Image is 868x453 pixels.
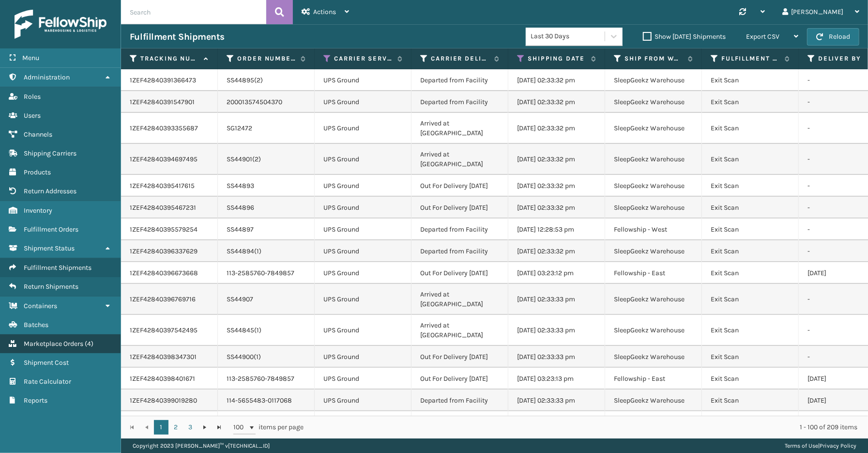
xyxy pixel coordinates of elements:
[315,262,411,284] td: UPS Ground
[227,295,253,303] a: SS44907
[702,197,799,219] td: Exit Scan
[702,240,799,262] td: Exit Scan
[227,155,261,163] a: SS44901(2)
[508,346,605,368] td: [DATE] 02:33:33 pm
[334,54,393,63] label: Carrier Service
[411,240,508,262] td: Departed from Facility
[508,175,605,197] td: [DATE] 02:33:32 pm
[121,240,218,262] td: 1ZEF42840396337629
[154,420,168,435] a: 1
[605,91,702,113] td: SleepGeekz Warehouse
[605,69,702,91] td: SleepGeekz Warehouse
[24,225,78,234] span: Fulfillment Orders
[227,269,294,277] a: 113-2585760-7849857
[785,438,856,453] div: |
[24,321,48,329] span: Batches
[168,420,183,435] a: 2
[24,149,76,157] span: Shipping Carriers
[508,368,605,390] td: [DATE] 03:23:13 pm
[721,54,780,63] label: Fulfillment Order Status
[605,315,702,346] td: SleepGeekz Warehouse
[121,411,218,433] td: 1ZEF42840399022445
[702,390,799,411] td: Exit Scan
[133,438,270,453] p: Copyright 2023 [PERSON_NAME]™ v [TECHNICAL_ID]
[121,262,218,284] td: 1ZEF42840396673668
[508,113,605,144] td: [DATE] 02:33:32 pm
[315,175,411,197] td: UPS Ground
[24,73,70,81] span: Administration
[411,390,508,411] td: Departed from Facility
[140,54,199,63] label: Tracking Number
[807,28,859,46] button: Reload
[605,284,702,315] td: SleepGeekz Warehouse
[313,8,336,16] span: Actions
[22,54,39,62] span: Menu
[227,203,254,212] a: SS44896
[315,368,411,390] td: UPS Ground
[605,240,702,262] td: SleepGeekz Warehouse
[605,113,702,144] td: SleepGeekz Warehouse
[605,175,702,197] td: SleepGeekz Warehouse
[24,111,41,120] span: Users
[237,54,296,63] label: Order Number
[702,284,799,315] td: Exit Scan
[411,262,508,284] td: Out For Delivery [DATE]
[85,340,93,348] span: ( 4 )
[508,197,605,219] td: [DATE] 02:33:32 pm
[130,31,225,43] h3: Fulfillment Shipments
[227,326,261,334] a: SS44845(1)
[227,182,254,190] a: SS44893
[201,423,209,431] span: Go to the next page
[227,396,292,405] a: 114-5655483-0117068
[431,54,489,63] label: Carrier Delivery Status
[605,144,702,175] td: SleepGeekz Warehouse
[24,168,51,176] span: Products
[785,442,818,449] a: Terms of Use
[411,315,508,346] td: Arrived at [GEOGRAPHIC_DATA]
[315,240,411,262] td: UPS Ground
[121,284,218,315] td: 1ZEF42840396769716
[702,368,799,390] td: Exit Scan
[508,219,605,240] td: [DATE] 12:28:53 pm
[746,32,779,41] span: Export CSV
[605,197,702,219] td: SleepGeekz Warehouse
[227,225,254,234] a: SS44897
[411,346,508,368] td: Out For Delivery [DATE]
[315,113,411,144] td: UPS Ground
[411,197,508,219] td: Out For Delivery [DATE]
[508,411,605,433] td: [DATE] 12:28:46 pm
[508,91,605,113] td: [DATE] 02:33:32 pm
[227,76,263,84] a: SS44895(2)
[227,124,252,132] a: SG12472
[121,219,218,240] td: 1ZEF42840395579254
[624,54,683,63] label: Ship from warehouse
[411,175,508,197] td: Out For Delivery [DATE]
[183,420,198,435] a: 3
[121,69,218,91] td: 1ZEF42840391366473
[508,69,605,91] td: [DATE] 02:33:32 pm
[121,113,218,144] td: 1ZEF42840393355687
[121,91,218,113] td: 1ZEF42840391547901
[24,340,83,348] span: Marketplace Orders
[24,130,52,139] span: Channels
[315,91,411,113] td: UPS Ground
[121,175,218,197] td: 1ZEF42840395417615
[820,442,856,449] a: Privacy Policy
[24,377,71,386] span: Rate Calculator
[24,93,41,101] span: Roles
[605,262,702,284] td: Fellowship - East
[411,368,508,390] td: Out For Delivery [DATE]
[605,390,702,411] td: SleepGeekz Warehouse
[24,302,57,310] span: Containers
[605,368,702,390] td: Fellowship - East
[605,346,702,368] td: SleepGeekz Warehouse
[528,54,586,63] label: Shipping Date
[121,315,218,346] td: 1ZEF42840397542495
[508,284,605,315] td: [DATE] 02:33:33 pm
[233,420,304,435] span: items per page
[315,411,411,433] td: UPS Ground
[315,197,411,219] td: UPS Ground
[227,353,261,361] a: SS44900(1)
[121,346,218,368] td: 1ZEF42840398347301
[24,264,91,272] span: Fulfillment Shipments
